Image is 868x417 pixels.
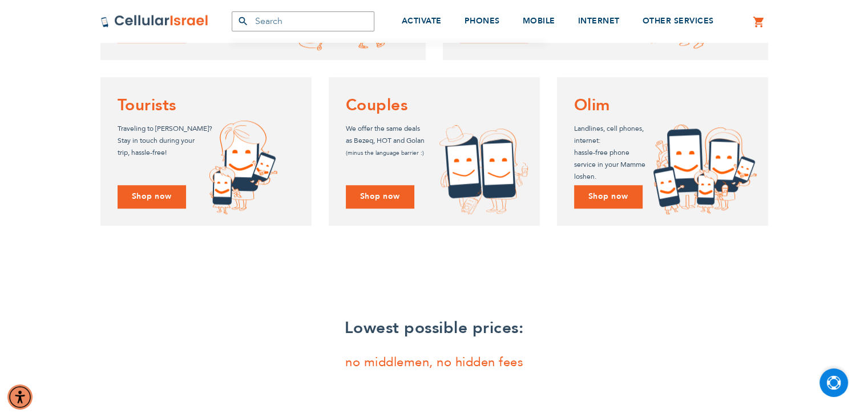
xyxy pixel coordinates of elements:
a: Shop now [346,185,414,209]
span: PHONES [465,15,500,26]
span: MOBILE [523,15,555,26]
h4: Couples [346,94,523,117]
p: We offer the same deals as Bezeq, HOT and Golan [346,123,523,159]
span: INTERNET [578,15,620,26]
p: Landlines, cell phones, internet: hassle-free phone service in your Mamme loshen. [574,123,751,183]
p: Traveling to [PERSON_NAME]? Stay in touch during your trip, hassle-free! [118,123,294,159]
img: Cellular Israel Logo [100,14,209,28]
input: Search [232,11,374,31]
h4: Olim [574,94,751,117]
a: Shop now [574,185,643,209]
span: ACTIVATE [402,15,442,26]
div: Accessibility Menu [7,384,33,410]
p: no middlemen, no hidden fees [100,351,768,374]
h3: Lowest possible prices: [100,317,768,340]
a: Shop now [118,185,186,209]
span: OTHER SERVICES [643,15,714,26]
small: (minus the language barrier :) [346,149,424,157]
h4: Tourists [118,94,294,117]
